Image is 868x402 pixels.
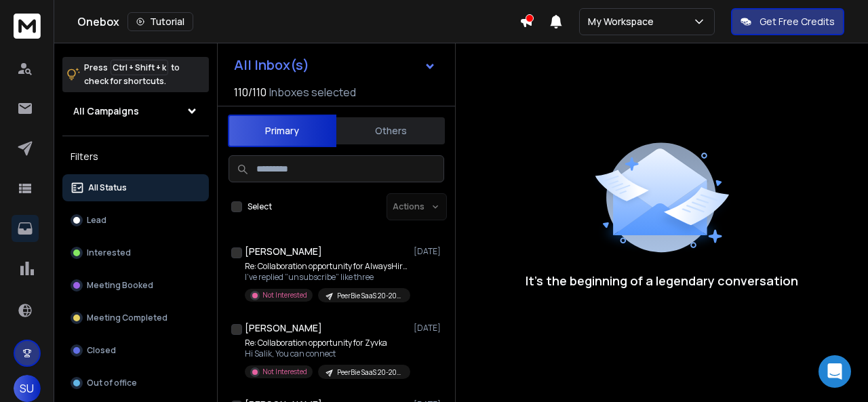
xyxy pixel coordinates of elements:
p: Out of office [87,378,137,388]
h1: All Campaigns [73,104,139,118]
p: Press to check for shortcuts. [84,61,180,88]
button: All Status [62,174,209,201]
button: Meeting Completed [62,304,209,331]
button: Meeting Booked [62,272,209,299]
p: I’ve replied “unsubscribe” like three [245,272,408,283]
p: Not Interested [262,290,307,300]
p: Re: Collaboration opportunity for Zyvka [245,338,408,348]
button: Out of office [62,369,209,397]
p: Meeting Completed [87,313,167,323]
span: Ctrl + Shift + k [111,60,168,75]
button: Closed [62,337,209,364]
button: Primary [228,115,336,147]
h1: [PERSON_NAME] [245,321,322,335]
h1: All Inbox(s) [234,58,309,72]
p: Get Free Credits [759,15,835,28]
p: Interested [87,247,131,258]
p: It’s the beginning of a legendary conversation [526,271,798,290]
button: Get Free Credits [731,8,844,35]
button: SU [14,375,41,402]
button: Others [336,116,445,146]
p: My Workspace [588,15,659,28]
span: 110 / 110 [234,84,267,100]
button: Tutorial [127,12,193,31]
p: All Status [88,182,127,193]
p: [DATE] [414,246,444,257]
button: Lead [62,207,209,234]
p: PeerBie SaaS 20-200 US CA AU List 01 DT [DATE] [337,291,402,301]
h3: Filters [62,147,209,166]
p: Lead [87,215,106,226]
p: Hi Salik, You can connect [245,348,408,359]
p: [DATE] [414,323,444,334]
p: Closed [87,345,116,356]
button: All Campaigns [62,98,209,125]
button: Interested [62,239,209,266]
h1: [PERSON_NAME] [245,245,322,258]
h3: Inboxes selected [269,84,356,100]
p: Re: Collaboration opportunity for AlwaysHired [245,261,408,272]
button: All Inbox(s) [223,52,447,79]
div: Onebox [77,12,519,31]
p: Meeting Booked [87,280,153,291]
p: Not Interested [262,367,307,377]
p: PeerBie SaaS 20-200 US CA AU List 01 DT [DATE] [337,367,402,378]
div: Open Intercom Messenger [818,355,851,388]
label: Select [248,201,272,212]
